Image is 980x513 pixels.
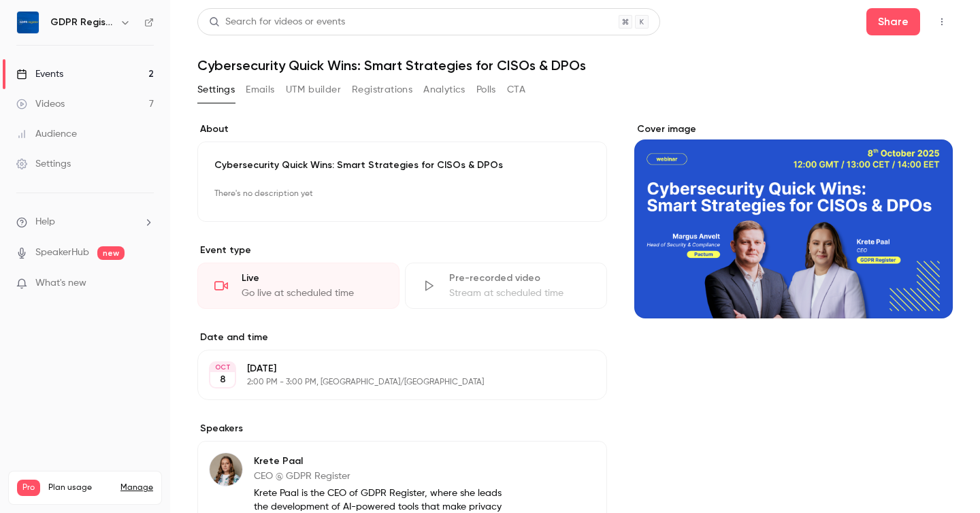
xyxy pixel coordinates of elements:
[866,8,920,35] button: Share
[242,286,382,300] div: Go live at scheduled time
[16,215,154,229] li: help-dropdown-opener
[476,79,496,101] button: Polls
[209,15,345,29] div: Search for videos or events
[48,482,112,493] span: Plan usage
[16,127,77,141] div: Audience
[197,263,399,309] div: LiveGo live at scheduled time
[286,79,341,101] button: UTM builder
[17,12,39,33] img: GDPR Register
[197,331,607,344] label: Date and time
[17,480,40,496] span: Pro
[423,79,465,101] button: Analytics
[16,97,65,111] div: Videos
[254,469,519,483] p: CEO @ GDPR Register
[634,122,953,318] section: Cover image
[120,482,153,493] a: Manage
[97,246,125,260] span: new
[254,454,519,468] p: Krete Paal
[50,16,114,29] h6: GDPR Register
[352,79,412,101] button: Registrations
[242,271,382,285] div: Live
[197,57,953,73] h1: Cybersecurity Quick Wins: Smart Strategies for CISOs & DPOs
[197,422,607,435] label: Speakers
[197,122,607,136] label: About
[16,157,71,171] div: Settings
[246,79,274,101] button: Emails
[634,122,953,136] label: Cover image
[247,377,535,388] p: 2:00 PM - 3:00 PM, [GEOGRAPHIC_DATA]/[GEOGRAPHIC_DATA]
[449,271,590,285] div: Pre-recorded video
[405,263,607,309] div: Pre-recorded videoStream at scheduled time
[197,79,235,101] button: Settings
[507,79,525,101] button: CTA
[16,67,63,81] div: Events
[35,246,89,260] a: SpeakerHub
[210,363,235,372] div: OCT
[35,215,55,229] span: Help
[35,276,86,291] span: What's new
[247,362,535,376] p: [DATE]
[214,159,590,172] p: Cybersecurity Quick Wins: Smart Strategies for CISOs & DPOs
[220,373,226,386] p: 8
[449,286,590,300] div: Stream at scheduled time
[214,183,590,205] p: There's no description yet
[210,453,242,486] img: Krete Paal
[197,244,607,257] p: Event type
